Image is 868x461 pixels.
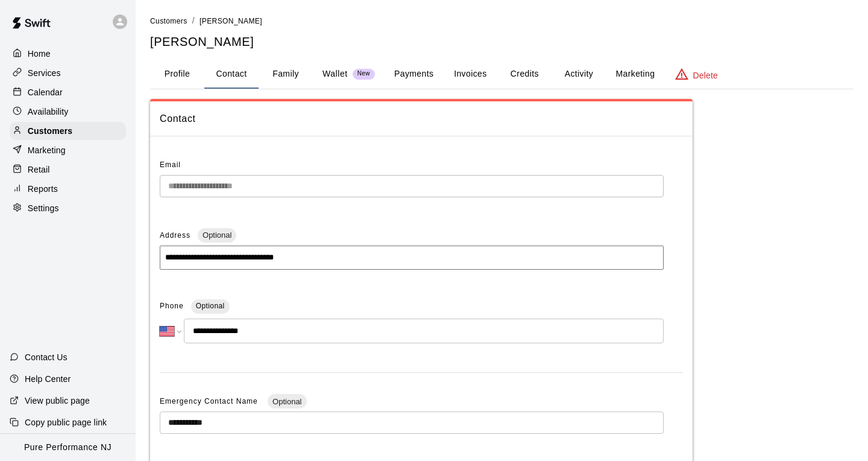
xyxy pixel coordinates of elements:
[160,397,260,405] span: Emergency Contact Name
[200,17,262,25] span: [PERSON_NAME]
[693,69,718,81] p: Delete
[353,70,375,78] span: New
[10,161,126,179] a: Retail
[192,14,195,27] li: /
[28,164,50,176] p: Retail
[204,60,259,89] button: Contact
[443,60,497,89] button: Invoices
[25,416,107,428] p: Copy public page link
[28,183,58,195] p: Reports
[10,64,126,82] a: Services
[160,161,181,169] span: Email
[160,297,184,316] span: Phone
[28,67,61,79] p: Services
[160,111,683,127] span: Contact
[28,144,66,156] p: Marketing
[24,441,112,454] p: Pure Performance NJ
[150,16,187,25] a: Customers
[196,302,225,310] span: Optional
[25,395,90,407] p: View public page
[150,14,854,28] nav: breadcrumb
[10,83,126,101] a: Calendar
[552,60,606,89] button: Activity
[150,34,854,50] h5: [PERSON_NAME]
[10,122,126,140] a: Customers
[28,86,63,98] p: Calendar
[160,231,190,240] span: Address
[10,103,126,121] a: Availability
[497,60,552,89] button: Credits
[268,397,306,406] span: Optional
[150,60,854,89] div: basic tabs example
[10,180,126,198] a: Reports
[28,48,51,60] p: Home
[10,141,126,159] a: Marketing
[10,45,126,63] a: Home
[198,230,236,240] span: Optional
[25,351,68,363] p: Contact Us
[10,199,126,217] a: Settings
[385,60,443,89] button: Payments
[150,60,204,89] button: Profile
[28,202,59,214] p: Settings
[160,175,664,197] div: The email of an existing customer can only be changed by the customer themselves at https://book....
[150,17,187,25] span: Customers
[28,106,69,118] p: Availability
[322,68,348,80] p: Wallet
[25,373,71,385] p: Help Center
[259,60,313,89] button: Family
[606,60,664,89] button: Marketing
[28,125,72,137] p: Customers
